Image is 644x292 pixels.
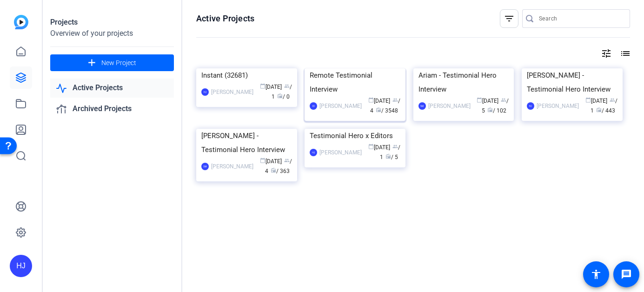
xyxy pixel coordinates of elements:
div: SM [201,163,209,170]
span: calendar_today [368,97,374,103]
div: ID [310,102,317,110]
span: [DATE] [585,98,607,104]
span: [DATE] [260,158,282,165]
span: group [610,97,615,103]
div: Instant (32681) [201,68,292,82]
div: [PERSON_NAME] [319,101,362,111]
div: [PERSON_NAME] - Testimonial Hero Interview [527,68,617,96]
div: [PERSON_NAME] [319,148,362,157]
a: Active Projects [50,79,174,98]
a: Archived Projects [50,100,174,119]
div: Projects [50,17,174,28]
div: HJ [201,88,209,96]
div: Remote Testimonial Interview [310,68,400,96]
span: calendar_today [477,97,482,103]
span: group [392,144,398,149]
div: HJ [527,102,534,110]
button: New Project [50,54,174,71]
div: HJ [310,149,317,156]
div: [PERSON_NAME] [428,101,471,111]
div: [PERSON_NAME] [211,162,253,171]
span: / 363 [271,168,290,174]
mat-icon: list [619,48,630,59]
span: / 102 [487,107,506,114]
span: radio [277,93,283,99]
span: group [284,83,290,89]
span: radio [271,167,276,173]
div: [PERSON_NAME] - Testimonial Hero Interview [201,129,292,157]
span: [DATE] [477,98,498,104]
span: calendar_today [368,144,374,149]
span: / 443 [596,107,615,114]
div: [PERSON_NAME] [211,87,253,97]
div: [PERSON_NAME] [537,101,579,111]
h1: Active Projects [196,13,254,24]
span: calendar_today [260,158,266,163]
span: radio [487,107,493,113]
mat-icon: accessibility [591,269,602,280]
span: group [501,97,506,103]
span: radio [385,153,391,159]
img: blue-gradient.svg [14,15,28,29]
span: / 1 [380,144,400,160]
span: radio [596,107,602,113]
span: [DATE] [368,144,390,151]
mat-icon: filter_list [504,13,515,24]
span: New Project [101,58,136,68]
span: [DATE] [368,98,390,104]
div: HJ [10,255,32,277]
span: calendar_today [585,97,591,103]
span: / 4 [265,158,292,174]
span: group [392,97,398,103]
span: / 5 [385,154,398,160]
mat-icon: add [86,57,98,69]
mat-icon: message [621,269,632,280]
input: Search [539,13,623,24]
span: radio [376,107,381,113]
span: [DATE] [260,84,282,90]
span: group [284,158,290,163]
span: / 3548 [376,107,398,114]
span: calendar_today [260,83,266,89]
mat-icon: tune [601,48,612,59]
div: Overview of your projects [50,28,174,39]
div: Testimonial Hero x Editors [310,129,400,143]
div: SM [418,102,426,110]
div: Ariam - Testimonial Hero Interview [418,68,509,96]
span: / 0 [277,93,290,100]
